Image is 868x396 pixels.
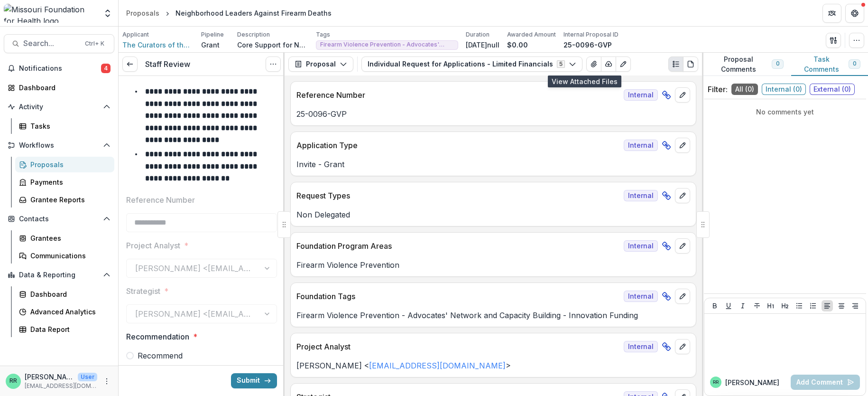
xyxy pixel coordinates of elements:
button: Open Contacts [4,211,114,226]
p: Foundation Tags [296,291,620,302]
button: Strike [751,300,763,311]
a: Proposals [15,157,114,172]
button: PDF view [683,57,698,72]
p: [PERSON_NAME] < > [296,360,690,371]
button: Proposal Comments [702,53,791,76]
span: Activity [19,103,99,111]
span: 0 [776,60,779,67]
button: Get Help [845,4,864,23]
span: Contacts [19,215,99,223]
button: edit [675,339,690,354]
div: Dashboard [30,289,107,299]
button: Bold [709,300,720,311]
span: Data & Reporting [19,271,99,279]
div: Tasks [30,121,107,131]
div: Grantee Reports [30,195,107,205]
div: Data Report [30,324,107,334]
a: Tasks [15,118,114,134]
p: Strategist [126,285,160,297]
span: Internal [624,240,658,252]
p: 25-0096-GVP [563,40,612,50]
button: View Attached Files [586,57,601,72]
span: External ( 0 ) [810,84,855,95]
button: Align Left [822,300,833,311]
button: Open Data & Reporting [4,267,114,283]
p: Request Types [296,190,620,201]
p: Reference Number [296,89,620,101]
p: Reference Number [126,194,195,206]
span: Internal ( 0 ) [762,84,806,95]
button: Align Center [836,300,847,311]
a: Data Report [15,321,114,337]
a: Advanced Analytics [15,304,114,320]
button: Options [266,57,281,72]
button: Ordered List [807,300,819,311]
p: 25-0096-GVP [296,108,690,120]
button: edit [675,87,690,103]
p: Filter: [708,84,728,95]
button: Heading 2 [779,300,791,311]
p: Firearm Violence Prevention - Advocates' Network and Capacity Building - Innovation Funding [296,310,690,321]
div: Rachel Rimmerman [9,378,17,384]
h3: Staff Review [145,60,190,69]
button: Search... [4,34,114,53]
button: Heading 1 [765,300,776,311]
span: Internal [624,291,658,302]
span: Recommend [138,350,183,361]
div: Proposals [30,160,107,170]
span: Internal [624,89,658,101]
button: Underline [723,300,734,311]
button: Open entity switcher [101,4,114,23]
button: Plaintext view [668,57,683,72]
img: Missouri Foundation for Health logo [4,4,97,23]
button: Open Activity [4,99,114,114]
p: Pipeline [201,30,224,39]
div: Grantees [30,233,107,243]
p: Non Delegated [296,209,690,220]
button: Individual Request for Applications - Limited Financials5 [361,57,582,72]
p: [EMAIL_ADDRESS][DOMAIN_NAME] [25,382,97,390]
p: User [78,373,97,381]
a: Dashboard [15,286,114,302]
span: Notifications [19,65,101,73]
button: Bullet List [794,300,805,311]
button: edit [675,238,690,254]
div: Ctrl + K [83,38,106,49]
a: Payments [15,174,114,190]
p: Grant [201,40,220,50]
span: Workflows [19,141,99,150]
nav: breadcrumb [122,6,335,20]
a: Communications [15,248,114,264]
p: Internal Proposal ID [563,30,619,39]
p: Invite - Grant [296,159,690,170]
span: 0 [853,60,856,67]
a: Grantees [15,230,114,246]
button: Add Comment [791,375,860,390]
div: Payments [30,177,107,187]
button: More [101,376,112,387]
div: Advanced Analytics [30,307,107,317]
p: $0.00 [507,40,528,50]
button: Proposal [288,57,353,72]
p: Core Support for Neighborhood Leaders Against Firearm Deaths which includes providing grants to s... [237,40,308,50]
p: Awarded Amount [507,30,556,39]
div: Proposals [126,8,159,18]
p: [PERSON_NAME] [725,377,779,387]
p: Project Analyst [296,341,620,352]
span: Internal [624,341,658,352]
a: Dashboard [4,80,114,95]
span: 4 [101,64,111,73]
span: Internal [624,190,658,201]
a: The Curators of the [GEOGRAPHIC_DATA][US_STATE] [122,40,194,50]
a: Proposals [122,6,163,20]
p: Duration [466,30,489,39]
div: Communications [30,251,107,261]
button: edit [675,188,690,203]
p: Foundation Program Areas [296,240,620,252]
p: Tags [316,30,330,39]
button: edit [675,138,690,153]
span: Search... [23,39,79,48]
div: Dashboard [19,83,107,93]
span: Internal [624,140,658,151]
p: Applicant [122,30,149,39]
